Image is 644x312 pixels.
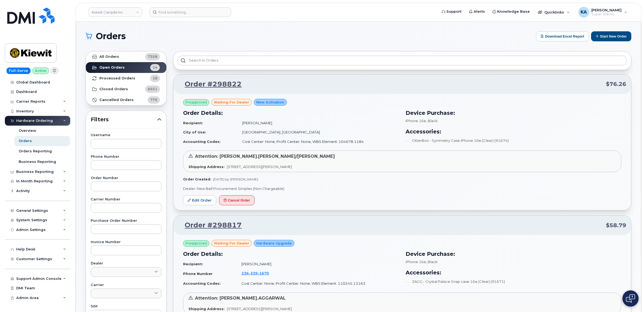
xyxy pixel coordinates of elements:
[86,73,166,84] a: Processed Orders18
[148,54,157,59] span: 7358
[227,307,292,311] span: [STREET_ADDRESS][PERSON_NAME]
[406,128,622,136] h3: Accessories:
[213,177,258,181] span: [DATE] by [PERSON_NAME]
[606,222,626,229] span: $58.79
[406,109,622,117] h3: Device Purchase:
[153,76,157,81] span: 18
[91,262,161,265] label: Dealer
[91,116,157,123] span: Filters
[241,271,275,275] a: 2363391670
[406,279,622,284] li: ZAGG - Crystal Palace Snap case 16e (Clear) (91671)
[626,294,635,303] img: Open chat
[237,137,399,146] td: Cost Center: None, Profit Center: None, WBS Element: 104678.1184
[99,87,128,91] strong: Closed Orders
[188,165,225,169] strong: Shipping Address:
[237,259,399,269] td: [PERSON_NAME]
[91,133,161,137] label: Username
[214,241,249,246] span: waiting for dealer
[406,250,622,258] h3: Device Purchase:
[406,269,622,277] h3: Accessories:
[219,195,255,205] button: Cancel Order
[150,97,157,102] span: 775
[195,154,335,159] span: Attention: [PERSON_NAME].[PERSON_NAME]/[PERSON_NAME]
[227,165,292,169] span: [STREET_ADDRESS][PERSON_NAME]
[99,65,125,70] strong: Open Orders
[86,62,166,73] a: Open Orders14
[237,128,399,137] td: [GEOGRAPHIC_DATA], [GEOGRAPHIC_DATA]
[86,51,166,62] a: All Orders7358
[256,241,292,246] span: Hardware Upgrade
[214,100,249,105] span: waiting for dealer
[148,86,157,92] span: 6551
[86,84,166,95] a: Closed Orders6551
[186,241,207,246] span: Preapproved
[99,76,135,80] strong: Processed Orders
[426,260,438,264] span: , Black
[91,219,161,223] label: Purchase Order Number
[183,271,213,276] strong: Phone Number
[406,138,622,143] li: OtterBox - Symmetry Case iPhone 16e (Clear) (91674)
[183,250,399,258] h3: Order Details:
[591,31,631,41] button: Start New Order
[241,271,269,275] span: 236
[183,281,221,286] strong: Accounting Codes:
[183,262,203,266] strong: Recipient:
[91,305,161,308] label: SIM
[178,79,242,89] a: Order #298822
[406,260,426,264] span: iPhone 16e
[237,279,399,288] td: Cost Center: None, Profit Center: None, WBS Element: 110245.13163
[86,95,166,105] a: Cancelled Orders775
[406,119,426,123] span: iPhone 16e
[195,296,286,301] span: Attention: [PERSON_NAME].AGGARWAL
[188,307,225,311] strong: Shipping Address:
[183,121,203,125] strong: Recipient:
[183,139,221,144] strong: Accounting Codes:
[178,56,627,65] input: Search in orders
[183,186,621,191] p: Dealer: New Bell Procurement Simplex (Non Chargeable)
[183,177,211,181] strong: Order Created:
[99,55,119,59] strong: All Orders
[183,195,216,205] a: Edit Order
[96,32,126,40] span: Orders
[186,100,207,105] span: Preapproved
[91,198,161,201] label: Carrier Number
[258,271,269,275] span: 1670
[99,98,134,102] strong: Cancelled Orders
[91,155,161,159] label: Phone Number
[91,240,161,244] label: Invoice Number
[249,271,258,275] span: 339
[536,31,589,41] button: Download Excel Report
[153,65,157,70] span: 14
[183,109,399,117] h3: Order Details:
[606,80,626,88] span: $76.26
[178,220,242,230] a: Order #298817
[91,283,161,287] label: Carrier
[426,119,438,123] span: , Black
[237,118,399,128] td: [PERSON_NAME]
[256,100,284,105] span: New Activation
[91,176,161,180] label: Order Number
[183,130,206,134] strong: City of Use:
